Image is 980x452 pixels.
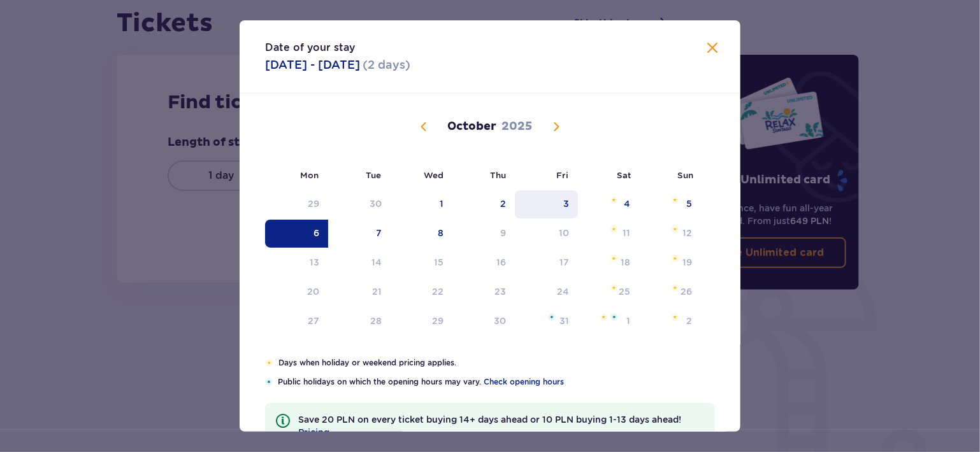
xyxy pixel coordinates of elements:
td: Choose Tuesday, September 30, 2025 as your check-out date. It’s available. [328,190,391,218]
td: Not available. Friday, October 17, 2025 [515,249,578,277]
td: Not available. Sunday, October 19, 2025 [639,249,701,277]
td: Not available. Monday, October 20, 2025 [265,278,328,306]
td: Choose Wednesday, October 8, 2025 as your check-out date. It’s available. [391,220,452,248]
td: Choose Saturday, October 4, 2025 as your check-out date. It’s available. [578,190,640,218]
td: Not available. Friday, October 10, 2025 [515,220,578,248]
td: Selected as start date. Monday, October 6, 2025 [265,220,328,248]
td: Not available. Saturday, October 11, 2025 [578,220,640,248]
div: 7 [376,227,382,239]
td: Not available. Tuesday, October 14, 2025 [328,249,391,277]
div: 14 [371,256,382,269]
div: 16 [496,256,506,269]
p: October [448,119,497,134]
td: Not available. Wednesday, October 22, 2025 [391,278,452,306]
div: 18 [621,256,630,269]
div: 13 [310,256,319,269]
td: Not available. Wednesday, October 15, 2025 [391,249,452,277]
div: 30 [370,197,382,210]
small: Sat [617,170,631,180]
div: 15 [434,256,443,269]
div: 2 [500,197,506,210]
small: Mon [300,170,319,180]
small: Wed [424,170,443,180]
div: 10 [559,227,569,239]
td: Choose Friday, October 3, 2025 as your check-out date. It’s available. [515,190,578,218]
td: Choose Tuesday, October 7, 2025 as your check-out date. It’s available. [328,220,391,248]
small: Thu [490,170,506,180]
div: 8 [438,227,443,239]
small: Fri [556,170,568,180]
div: 17 [559,256,569,269]
div: 4 [624,197,630,210]
div: 29 [308,197,319,210]
td: Not available. Monday, October 13, 2025 [265,249,328,277]
td: Choose Thursday, October 2, 2025 as your check-out date. It’s available. [452,190,515,218]
td: Not available. Friday, October 24, 2025 [515,278,578,306]
div: 11 [623,227,630,239]
small: Tue [366,170,381,180]
p: [DATE] - [DATE] [265,57,360,73]
td: Not available. Sunday, October 26, 2025 [639,278,701,306]
td: Not available. Sunday, October 12, 2025 [639,220,701,248]
div: 3 [563,197,569,210]
div: Calendar [240,94,740,357]
div: 1 [440,197,443,210]
div: 6 [313,227,319,239]
td: Choose Sunday, October 5, 2025 as your check-out date. It’s available. [639,190,701,218]
p: 2025 [502,119,533,134]
p: ( 2 days ) [363,57,410,73]
div: 9 [500,227,506,239]
td: Not available. Thursday, October 9, 2025 [452,220,515,248]
td: Not available. Thursday, October 16, 2025 [452,249,515,277]
td: Not available. Tuesday, October 21, 2025 [328,278,391,306]
td: Not available. Thursday, October 23, 2025 [452,278,515,306]
td: Choose Monday, September 29, 2025 as your check-out date. It’s available. [265,190,328,218]
td: Not available. Saturday, October 18, 2025 [578,249,640,277]
td: Choose Wednesday, October 1, 2025 as your check-out date. It’s available. [391,190,452,218]
td: Not available. Saturday, October 25, 2025 [578,278,640,306]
